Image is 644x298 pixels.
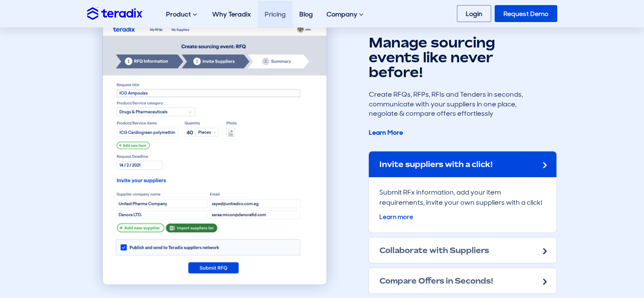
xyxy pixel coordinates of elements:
div: Product [159,1,205,28]
img: Teradix logo [87,7,142,19]
iframe: Chatbot [588,242,632,286]
h2: Collaborate with Suppliers [379,245,489,255]
a: Blog [293,1,320,28]
h2: Compare Offers in Seconds! [379,276,493,285]
a: Request Demo [495,5,557,22]
div: Submit RFx information, add your item requirements, invite your own suppliers with a click! [369,177,556,232]
a: Pricing [258,1,293,28]
h2: Manage sourcing events like never before! [368,35,538,80]
a: Login [457,5,491,22]
div: Company [320,1,372,28]
a: Learn More [368,128,403,137]
h2: Invite suppliers with a click! [379,159,492,169]
a: Why Teradix [205,1,258,28]
a: Learn more [379,213,413,221]
div: Create RFQs, RFPs, RFIs and Tenders in seconds, communicate with your suppliers in one place, neg... [368,90,538,137]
